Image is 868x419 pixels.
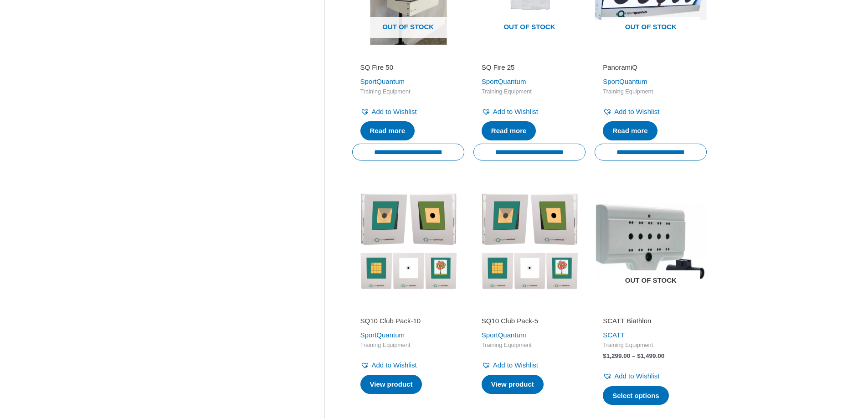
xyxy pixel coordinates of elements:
[637,352,641,359] span: $
[603,63,699,72] h2: PanoramiQ
[603,386,669,405] a: Select options for “SCATT Biathlon”
[603,50,699,61] iframe: Customer reviews powered by Trustpilot
[482,359,538,372] a: Add to Wishlist
[603,304,699,315] iframe: Customer reviews powered by Trustpilot
[352,186,464,298] img: SQ10 Club Pack
[473,186,586,298] img: SQ10 Club Pack
[603,121,657,140] a: Read more about “PanoramiQ”
[360,341,456,349] span: Training Equipment
[360,316,456,329] a: SQ10 Club Pack-10
[360,88,456,96] span: Training Equipment
[603,316,699,329] a: SCATT Biathlon
[603,331,625,339] a: SCATT
[360,63,456,75] a: SQ Fire 50
[360,105,417,118] a: Add to Wishlist
[359,17,457,38] span: Out of stock
[360,78,405,85] a: SportQuantum
[482,331,526,339] a: SportQuantum
[360,359,417,372] a: Add to Wishlist
[601,17,700,38] span: Out of stock
[632,352,636,359] span: –
[614,108,659,115] span: Add to Wishlist
[480,17,579,38] span: Out of stock
[482,63,577,75] a: SQ Fire 25
[603,341,699,349] span: Training Equipment
[482,121,536,140] a: Read more about “SQ Fire 25”
[603,352,630,359] bdi: 1,299.00
[360,121,415,140] a: Read more about “SQ Fire 50”
[372,108,417,115] span: Add to Wishlist
[595,186,707,298] a: Out of stock
[603,105,659,118] a: Add to Wishlist
[482,105,538,118] a: Add to Wishlist
[360,304,456,315] iframe: Customer reviews powered by Trustpilot
[482,78,526,85] a: SportQuantum
[595,186,707,298] img: SCATT Biathlon
[493,108,538,115] span: Add to Wishlist
[482,50,577,61] iframe: Customer reviews powered by Trustpilot
[482,63,577,72] h2: SQ Fire 25
[603,370,659,383] a: Add to Wishlist
[360,375,422,394] a: Read more about “SQ10 Club Pack-10”
[482,341,577,349] span: Training Equipment
[360,63,456,72] h2: SQ Fire 50
[601,270,700,291] span: Out of stock
[603,352,606,359] span: $
[482,316,577,329] a: SQ10 Club Pack-5
[637,352,664,359] bdi: 1,499.00
[482,375,544,394] a: Read more about “SQ10 Club Pack-5”
[603,78,647,85] a: SportQuantum
[372,361,417,369] span: Add to Wishlist
[482,304,577,315] iframe: Customer reviews powered by Trustpilot
[493,361,538,369] span: Add to Wishlist
[603,316,699,326] h2: SCATT Biathlon
[482,88,577,96] span: Training Equipment
[482,316,577,326] h2: SQ10 Club Pack-5
[603,88,699,96] span: Training Equipment
[603,63,699,75] a: PanoramiQ
[360,331,405,339] a: SportQuantum
[614,372,659,380] span: Add to Wishlist
[360,316,456,326] h2: SQ10 Club Pack-10
[360,50,456,61] iframe: Customer reviews powered by Trustpilot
